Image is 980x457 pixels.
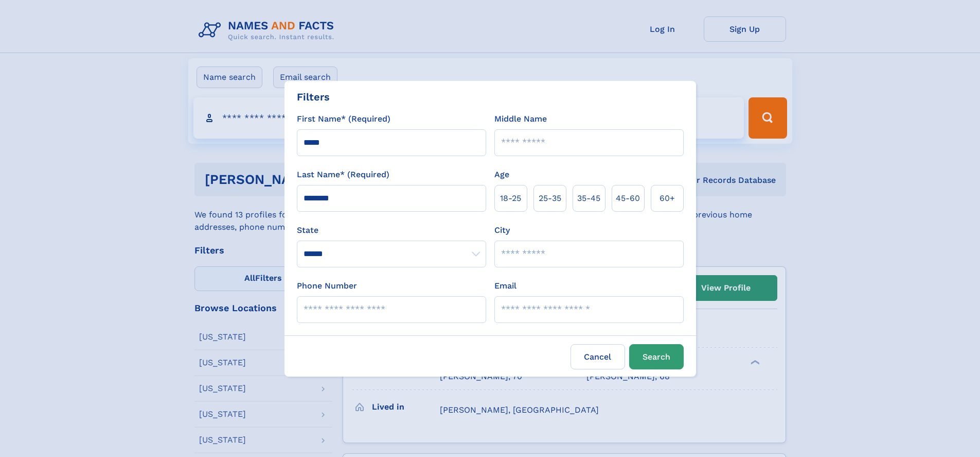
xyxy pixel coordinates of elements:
[494,113,547,125] label: Middle Name
[629,344,684,369] button: Search
[297,280,357,292] label: Phone Number
[494,224,510,236] label: City
[494,280,516,292] label: Email
[539,192,561,205] span: 25‑35
[616,192,640,205] span: 45‑60
[297,113,390,125] label: First Name* (Required)
[494,168,509,181] label: Age
[297,224,486,236] label: State
[297,89,330,105] div: Filters
[571,344,625,369] label: Cancel
[577,192,600,205] span: 35‑45
[500,192,521,205] span: 18‑25
[660,192,675,205] span: 60+
[297,168,389,181] label: Last Name* (Required)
